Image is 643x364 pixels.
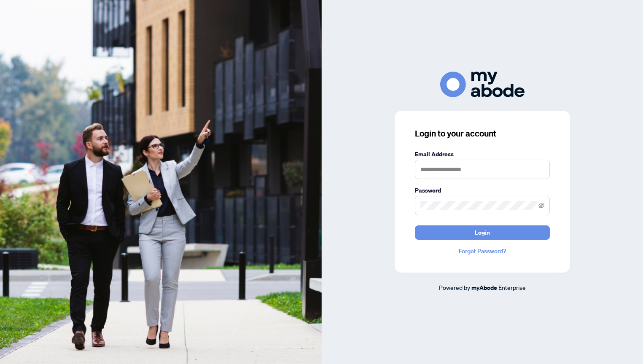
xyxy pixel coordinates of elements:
button: Login [415,225,550,240]
span: Powered by [439,284,470,291]
span: eye-invisible [538,203,544,209]
span: Login [475,226,490,239]
h3: Login to your account [415,128,550,139]
a: Forgot Password? [415,246,550,256]
a: myAbode [471,283,497,292]
img: ma-logo [440,72,525,97]
span: Enterprise [498,284,526,291]
label: Password [415,186,550,195]
label: Email Address [415,150,550,159]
